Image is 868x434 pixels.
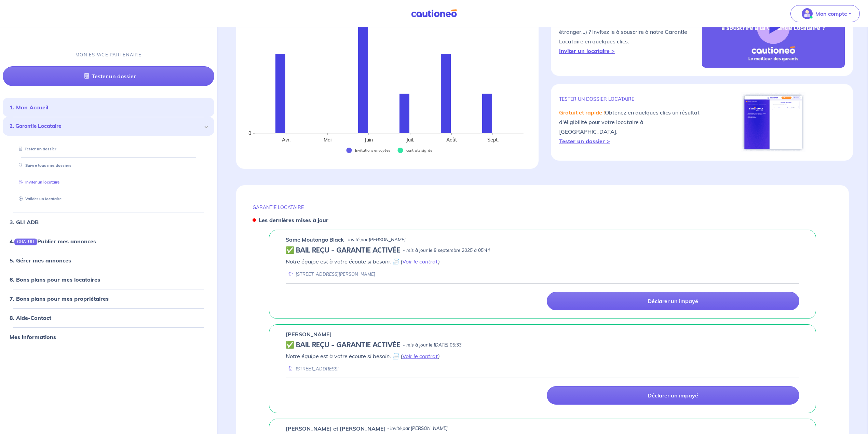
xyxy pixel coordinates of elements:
[547,386,800,405] a: Déclarer un impayé
[408,9,460,18] img: Cautioneo
[403,247,490,254] p: - mis à jour le 8 septembre 2025 à 05:44
[3,100,214,114] div: 1. Mon Accueil
[286,271,375,277] div: [STREET_ADDRESS][PERSON_NAME]
[286,258,440,265] em: Notre équipe est à votre écoute si besoin. 📄 ( )
[547,292,800,310] a: Déclarer un impayé
[648,298,698,304] p: Déclarer un impayé
[10,295,109,302] a: 7. Bons plans pour mes propriétaires
[3,330,214,344] div: Mes informations
[387,425,448,432] p: - invité par [PERSON_NAME]
[790,5,860,22] button: illu_account_valid_menu.svgMon compte
[559,138,610,145] a: Tester un dossier >
[345,236,406,243] p: - invité par [PERSON_NAME]
[10,334,56,340] a: Mes informations
[282,137,290,143] text: Avr.
[286,366,339,372] div: [STREET_ADDRESS]
[559,48,615,54] a: Inviter un locataire >
[286,246,400,255] h5: ✅ BAIL REÇU - GARANTIE ACTIVÉE
[248,130,251,136] text: 0
[76,52,141,58] p: MON ESPACE PARTENAIRE
[406,137,414,143] text: Juil.
[487,137,499,143] text: Sept.
[286,341,400,349] h5: ✅ BAIL REÇU - GARANTIE ACTIVÉE
[3,292,214,306] div: 7. Bons plans pour mes propriétaires
[16,147,56,151] a: Tester un dossier
[286,353,440,360] em: Notre équipe est à votre écoute si besoin. 📄 ( )
[648,392,698,399] p: Déclarer un impayé
[403,342,462,349] p: - mis à jour le [DATE] 05:33
[259,217,328,223] strong: Les dernières mises à jour
[10,122,202,130] span: 2. Garantie Locataire
[3,273,214,286] div: 6. Bons plans pour mes locataires
[559,109,605,116] em: Gratuit et rapide !
[10,276,100,283] a: 6. Bons plans pour mes locataires
[3,66,214,86] a: Tester un dossier
[10,104,48,111] a: 1. Mon Accueil
[10,238,96,245] a: 4.GRATUITPublier mes annonces
[3,117,214,136] div: 2. Garantie Locataire
[815,10,847,18] p: Mon compte
[364,137,373,143] text: Juin
[741,92,805,152] img: simulateur.png
[559,96,702,102] p: TESTER un dossier locataire
[10,257,71,264] a: 5. Gérer mes annonces
[286,246,799,255] div: state: CONTRACT-VALIDATED, Context: IN-MANAGEMENT,IN-MANAGEMENT
[559,108,702,146] p: Obtenez en quelques clics un résultat d'éligibilité pour votre locataire à [GEOGRAPHIC_DATA].
[11,177,206,188] div: Inviter un locataire
[286,235,344,244] p: Same Moutongo Black
[253,204,832,211] p: GARANTIE LOCATAIRE
[3,215,214,229] div: 3. GLI ADB
[559,8,702,56] p: (cdd, indépendant, retraité, étudiant étranger...) ? Invitez le à souscrire à notre Garantie Loca...
[446,137,457,143] text: Août
[10,219,39,226] a: 3. GLI ADB
[3,254,214,267] div: 5. Gérer mes annonces
[802,8,813,19] img: illu_account_valid_menu.svg
[286,330,332,338] p: [PERSON_NAME]
[402,258,438,265] a: Voir le contrat
[286,341,799,349] div: state: CONTRACT-VALIDATED, Context: IN-MANAGEMENT,IN-MANAGEMENT
[10,314,51,321] a: 8. Aide-Contact
[16,180,59,185] a: Inviter un locataire
[3,234,214,248] div: 4.GRATUITPublier mes annonces
[324,137,331,143] text: Mai
[16,196,62,201] a: Valider un locataire
[286,424,386,433] p: [PERSON_NAME] et [PERSON_NAME]
[11,160,206,171] div: Suivre tous mes dossiers
[402,353,438,360] a: Voir le contrat
[11,193,206,205] div: Valider un locataire
[11,144,206,155] div: Tester un dossier
[16,163,71,168] a: Suivre tous mes dossiers
[3,311,214,325] div: 8. Aide-Contact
